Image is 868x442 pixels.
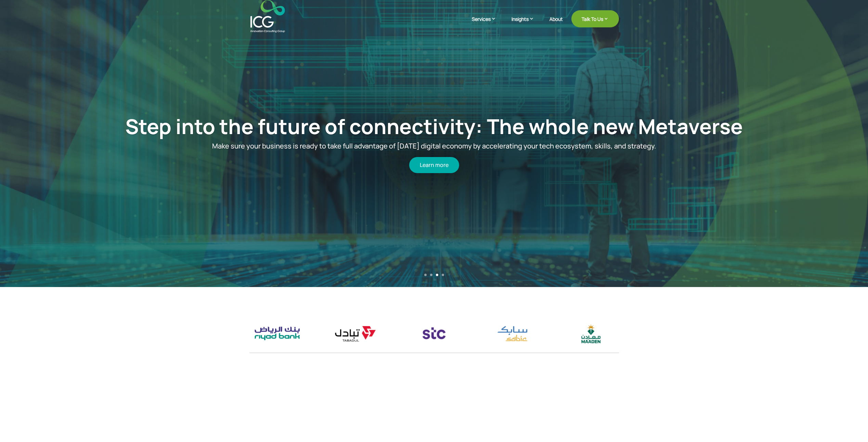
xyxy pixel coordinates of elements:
[406,322,462,345] img: stc logo
[834,409,868,442] iframe: Chat Widget
[472,15,503,32] a: Services
[436,274,438,276] a: 3
[511,15,541,32] a: Insights
[484,322,540,346] img: sabic logo
[328,322,384,345] img: tabadul logo
[430,274,432,276] a: 2
[563,322,619,345] img: maaden logo
[571,10,619,27] a: Talk To Us
[406,322,462,345] div: 7 / 17
[563,322,619,345] div: 9 / 17
[249,322,305,345] div: 5 / 17
[549,16,563,32] a: About
[442,274,444,276] a: 4
[249,322,305,345] img: riyad bank
[424,274,427,276] a: 1
[125,112,743,140] a: Step into the future of connectivity: The whole new Metaverse
[113,142,755,150] p: Make sure your business is ready to take full advantage of [DATE] digital economy by accelerating...
[484,322,540,346] div: 8 / 17
[328,322,384,345] div: 6 / 17
[409,157,459,173] a: Learn more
